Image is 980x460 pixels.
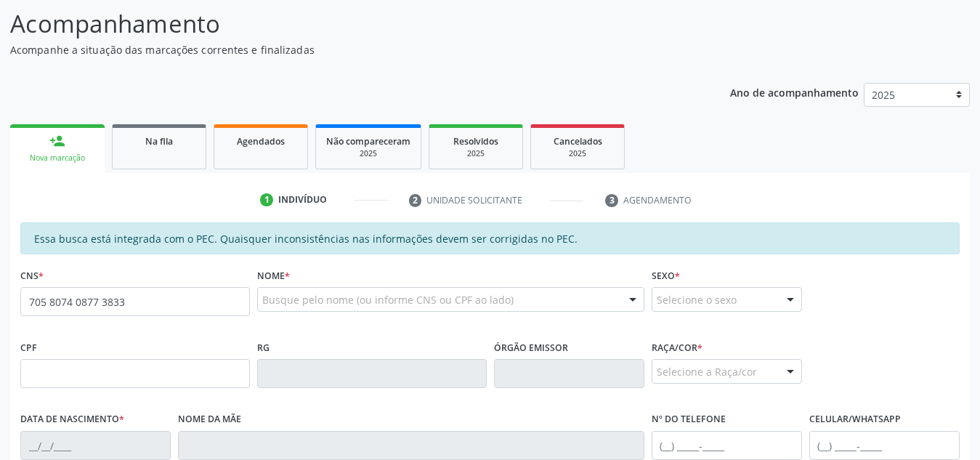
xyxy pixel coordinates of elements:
div: Essa busca está integrada com o PEC. Quaisquer inconsistências nas informações devem ser corrigid... [20,222,960,254]
label: Sexo [652,265,680,287]
span: Selecione a Raça/cor [657,364,757,379]
div: 2025 [541,148,614,159]
label: RG [257,336,270,359]
label: Nome [257,265,290,287]
div: 1 [260,193,273,206]
span: Resolvidos [453,135,498,148]
label: Raça/cor [652,336,702,359]
label: Nome da mãe [178,408,241,431]
label: Data de nascimento [20,408,124,431]
label: CPF [20,336,37,359]
label: Nº do Telefone [652,408,726,431]
label: Órgão emissor [494,336,568,359]
label: Celular/WhatsApp [809,408,901,431]
span: Busque pelo nome (ou informe CNS ou CPF ao lado) [262,292,514,307]
input: __/__/____ [20,431,171,460]
div: Nova marcação [20,153,94,164]
label: CNS [20,265,44,287]
input: (__) _____-_____ [652,431,802,460]
p: Acompanhamento [10,6,682,42]
div: person_add [49,133,65,149]
span: Selecione o sexo [657,292,737,307]
p: Acompanhe a situação das marcações correntes e finalizadas [10,42,682,57]
span: Não compareceram [326,135,410,148]
span: Cancelados [554,135,602,148]
div: 2025 [440,148,512,159]
p: Ano de acompanhamento [730,83,859,101]
input: (__) _____-_____ [809,431,960,460]
span: Na fila [145,135,173,148]
div: Indivíduo [278,193,327,206]
div: 2025 [326,148,410,159]
span: Agendados [237,135,285,148]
